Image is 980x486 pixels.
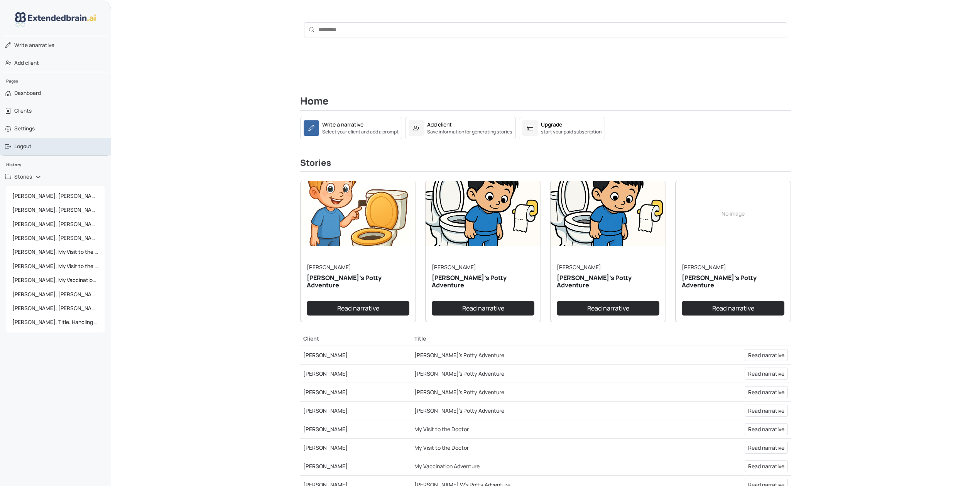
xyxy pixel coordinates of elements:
[745,368,788,380] a: Read narrative
[682,263,726,271] a: [PERSON_NAME]
[414,407,504,414] a: [PERSON_NAME]'s Potty Adventure
[6,203,105,217] a: [PERSON_NAME], [PERSON_NAME]'s Potty Adventure
[9,203,101,217] span: [PERSON_NAME], [PERSON_NAME]'s Potty Adventure
[14,107,32,115] span: Clients
[9,231,101,245] span: [PERSON_NAME], [PERSON_NAME]'s Potty Adventure
[303,407,348,414] a: [PERSON_NAME]
[300,123,402,131] a: Write a narrativeSelect your client and add a prompt
[14,173,32,181] span: Stories
[414,425,469,433] a: My Visit to the Doctor
[9,273,101,287] span: [PERSON_NAME], My Vaccination Adventure
[411,331,683,346] th: Title
[745,386,788,398] a: Read narrative
[6,301,105,315] a: [PERSON_NAME], [PERSON_NAME]'s Potty Adventure
[300,331,411,346] th: Client
[307,301,409,316] a: Read narrative
[307,263,351,271] a: [PERSON_NAME]
[303,370,348,377] a: [PERSON_NAME]
[6,287,105,301] a: [PERSON_NAME], [PERSON_NAME]'s Potty Adventure
[303,351,348,359] a: [PERSON_NAME]
[745,423,788,435] a: Read narrative
[14,59,39,67] span: Add client
[414,351,504,359] a: [PERSON_NAME]'s Potty Adventure
[405,117,516,139] a: Add clientSave information for generating stories
[427,128,512,135] small: Save information for generating stories
[9,287,101,301] span: [PERSON_NAME], [PERSON_NAME]'s Potty Adventure
[301,181,416,246] img: narrative
[14,41,54,49] span: narrative
[15,12,96,27] img: logo
[541,120,562,128] div: Upgrade
[745,460,788,472] a: Read narrative
[9,315,101,329] span: [PERSON_NAME], Title: Handling a Customer Escalation with Care
[322,128,399,135] small: Select your client and add a prompt
[9,301,101,315] span: [PERSON_NAME], [PERSON_NAME]'s Potty Adventure
[682,301,784,316] a: Read narrative
[405,123,516,131] a: Add clientSave information for generating stories
[676,181,791,246] div: No image
[14,42,32,49] span: Write a
[682,274,784,289] h5: [PERSON_NAME]'s Potty Adventure
[300,158,791,172] h3: Stories
[9,217,101,231] span: [PERSON_NAME], [PERSON_NAME]'s Potty Adventure
[307,274,409,289] h5: [PERSON_NAME]'s Potty Adventure
[557,263,601,271] a: [PERSON_NAME]
[432,263,476,271] a: [PERSON_NAME]
[519,117,605,139] a: Upgradestart your paid subscription
[9,245,101,259] span: [PERSON_NAME], My Visit to the Doctor
[414,388,504,396] a: [PERSON_NAME]'s Potty Adventure
[322,120,363,128] div: Write a narrative
[551,181,666,246] img: narrative
[303,444,348,451] a: [PERSON_NAME]
[414,370,504,377] a: [PERSON_NAME]'s Potty Adventure
[414,444,469,451] a: My Visit to the Doctor
[414,462,480,470] a: My Vaccination Adventure
[14,142,32,150] span: Logout
[303,462,348,470] a: [PERSON_NAME]
[541,128,602,135] small: start your paid subscription
[14,125,35,132] span: Settings
[6,189,105,203] a: [PERSON_NAME], [PERSON_NAME]'s Potty Adventure
[6,259,105,273] a: [PERSON_NAME], My Visit to the Doctor
[557,301,659,316] a: Read narrative
[303,388,348,396] a: [PERSON_NAME]
[745,405,788,417] a: Read narrative
[9,189,101,203] span: [PERSON_NAME], [PERSON_NAME]'s Potty Adventure
[745,442,788,454] a: Read narrative
[6,315,105,329] a: [PERSON_NAME], Title: Handling a Customer Escalation with Care
[300,117,402,139] a: Write a narrativeSelect your client and add a prompt
[745,349,788,361] a: Read narrative
[6,245,105,259] a: [PERSON_NAME], My Visit to the Doctor
[300,95,791,111] h2: Home
[427,120,452,128] div: Add client
[303,425,348,433] a: [PERSON_NAME]
[557,274,659,289] h5: [PERSON_NAME]'s Potty Adventure
[6,273,105,287] a: [PERSON_NAME], My Vaccination Adventure
[432,274,534,289] h5: [PERSON_NAME]'s Potty Adventure
[6,217,105,231] a: [PERSON_NAME], [PERSON_NAME]'s Potty Adventure
[6,231,105,245] a: [PERSON_NAME], [PERSON_NAME]'s Potty Adventure
[426,181,541,246] img: narrative
[14,89,41,97] span: Dashboard
[432,301,534,316] a: Read narrative
[519,123,605,131] a: Upgradestart your paid subscription
[9,259,101,273] span: [PERSON_NAME], My Visit to the Doctor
